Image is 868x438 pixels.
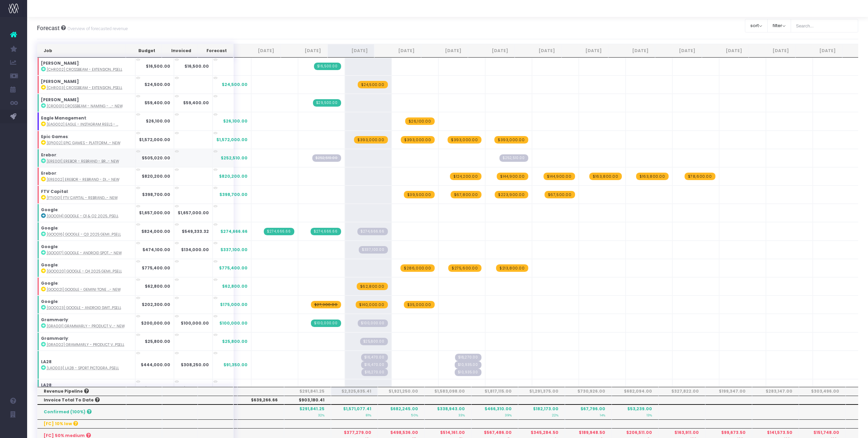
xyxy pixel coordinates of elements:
strong: $202,300.00 [142,302,170,307]
td: : [37,222,135,240]
th: $730,926.00 [565,387,612,396]
span: Streamtime Invoice: 919 – [CRO001] Crossbeam - Naming - Brand - New [313,99,341,107]
th: [FC] 10% low [37,419,126,428]
span: Streamtime Invoice: 898 – [GOO016] Google - Q3 2025 Gemini Design - Brand - Upsell [264,228,294,235]
span: $274,666.66 [220,228,248,235]
td: : [37,351,135,379]
th: $1,571,077.41 [331,404,378,419]
td: : [37,185,135,204]
th: $303,496.00 [799,387,846,396]
th: Nov 25: activate to sort column ascending [421,44,468,58]
strong: Grammarly [41,317,68,323]
input: Search... [791,19,859,32]
strong: $62,800.00 [145,283,170,289]
strong: Google [41,244,58,249]
span: Streamtime Invoice: 913 – [CHR002] Crossbeam - Extension - Brand - Upsell [314,63,341,70]
th: $283,147.00 [752,387,799,396]
td: : [37,241,135,259]
th: Mar 26: activate to sort column ascending [608,44,655,58]
span: $820,200.00 [219,173,248,179]
th: Budget [126,44,162,58]
span: Streamtime Draft Invoice: null – LA0003 - Sport Pictograms [455,369,481,376]
span: Streamtime Draft Invoice: null – LA0003 - Sport Pictograms [455,354,481,361]
span: wayahead Revenue Forecast Item [356,301,388,308]
strong: $85,000.00 [144,385,170,391]
strong: Erebor [41,152,56,158]
strong: $824,000.00 [141,228,170,234]
strong: $24,500.00 [144,82,170,87]
th: Dec 25: activate to sort column ascending [468,44,515,58]
span: Streamtime Draft Invoice: null – LA0003 - Sport Pictograms [361,354,388,361]
abbr: [CHR003] Crossbeam - Extension - Digital - Upsell [47,85,122,90]
small: Overview of forecasted revenue [66,25,128,31]
th: $338,943.00 [425,404,471,419]
strong: $1,657,000.00 [178,210,209,216]
th: $1,291,375.00 [518,387,565,396]
td: : [37,112,135,130]
abbr: [GOO023] Google - Android Switchers - Campaign - Upsell [47,305,121,310]
small: 81% [366,412,371,417]
strong: Grammarly [41,335,68,341]
abbr: [ERE002] Erebor - Rebrand - Digital - New [47,177,119,182]
strong: $820,200.00 [142,173,170,179]
span: $252,510.00 [221,155,248,161]
strong: $134,000.00 [181,247,209,253]
strong: $26,100.00 [146,118,170,124]
abbr: [EAG002] Eagle - Instagram Reels - New [47,122,118,127]
strong: $16,500.00 [146,63,170,69]
small: 13% [647,412,652,417]
strong: [PERSON_NAME] [41,97,79,103]
span: $91,350.00 [223,362,248,368]
small: 22% [552,412,558,417]
span: $24,500.00 [222,82,248,88]
strong: $16,500.00 [184,63,209,69]
td: : [37,332,135,351]
th: Invoiced [162,44,198,58]
strong: [PERSON_NAME] [41,60,79,66]
abbr: [GRA001] Grammarly - Product Videos - Brand - New [47,324,125,329]
strong: $59,400.00 [183,100,209,106]
span: $337,100.00 [220,247,248,253]
th: Apr 26: activate to sort column ascending [655,44,702,58]
th: $182,173.00 [518,404,565,419]
span: wayahead Revenue Forecast Item [450,173,481,180]
strong: Epic Games [41,134,68,139]
th: $682,245.00 [378,404,425,419]
strong: $100,000.00 [181,320,209,326]
strong: LA28 [41,359,52,365]
abbr: [GRA002] Grammarly - Product Video - Brand - Upsell [47,342,124,347]
strong: $444,000.00 [141,362,170,368]
th: Jul 26: activate to sort column ascending [795,44,842,58]
th: $1,817,115.00 [471,387,518,396]
span: wayahead Revenue Forecast Item [354,136,388,144]
span: wayahead Revenue Forecast Item [357,283,388,290]
td: : [37,314,135,332]
th: Revenue Pipeline [37,387,126,396]
td: : [37,204,135,222]
small: 32% [318,412,324,417]
abbr: [GOO014] Google - Q1 & Q2 2025 Gemini Design Retainer - Brand - Upsell [47,214,119,219]
td: : [37,277,135,295]
th: Sep 25: activate to sort column ascending [328,44,374,58]
th: $1,583,098.00 [425,387,471,396]
span: wayahead Revenue Forecast Item [404,191,435,198]
strong: Eagle Management [41,115,86,121]
span: $25,800.00 [222,338,248,345]
strong: $505,020.00 [142,155,170,161]
span: wayahead Revenue Forecast Item [497,173,528,180]
span: $62,800.00 [222,283,248,289]
small: 50% [411,412,418,417]
strong: $549,333.32 [182,228,209,234]
strong: $398,700.00 [142,192,170,197]
th: Confirmed (100%) [37,404,126,419]
strong: $1,657,000.00 [139,210,170,216]
th: Jan 26: activate to sort column ascending [515,44,561,58]
span: $100,000.00 [219,320,248,326]
strong: $474,100.00 [142,247,170,253]
abbr: [GOO020] Google - Q4 2025 Gemini Design - Brand - Upsell [47,269,122,274]
th: $199,347.00 [705,387,752,396]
